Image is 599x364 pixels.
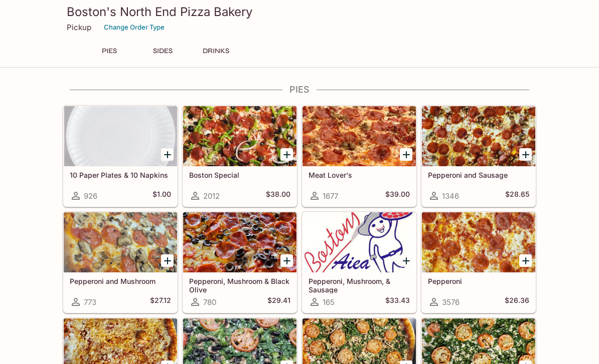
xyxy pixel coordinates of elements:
button: Add Pepperoni, Mushroom, & Sausage [400,254,412,267]
span: 926 [84,191,97,201]
div: Pepperoni [422,212,535,272]
button: Add Pepperoni, Mushroom & Black Olive [280,254,293,267]
a: Meat Lover's1677$39.00 [302,106,416,207]
a: Pepperoni, Mushroom, & Sausage165$33.43 [302,212,416,313]
span: 773 [84,297,96,307]
div: Pepperoni, Mushroom, & Sausage [303,212,416,272]
h5: Pepperoni and Mushroom [70,277,171,285]
h5: Pepperoni and Sausage [428,171,529,179]
button: SIDES [140,44,185,58]
span: 2012 [203,191,220,201]
div: Pepperoni, Mushroom & Black Olive [183,212,296,272]
button: Add Pepperoni [519,254,532,267]
button: Add Pepperoni and Sausage [519,148,532,161]
h5: Pepperoni, Mushroom, & Sausage [309,277,410,293]
h5: $27.12 [150,296,171,308]
span: 3576 [442,297,460,307]
button: Add Boston Special [280,148,293,161]
span: 1677 [323,191,338,201]
h5: $1.00 [153,190,171,202]
h5: $28.65 [505,190,529,202]
h5: $26.36 [505,296,529,308]
h5: $29.41 [267,296,290,308]
h5: $33.43 [385,296,410,308]
div: Pepperoni and Sausage [422,106,535,166]
button: Add 10 Paper Plates & 10 Napkins [161,148,174,161]
button: Add Meat Lover's [400,148,412,161]
div: Boston Special [183,106,296,166]
div: 10 Paper Plates & 10 Napkins [64,106,177,166]
span: 1346 [442,191,459,201]
h5: Pepperoni, Mushroom & Black Olive [189,277,290,293]
a: Pepperoni and Mushroom773$27.12 [63,212,178,313]
h5: 10 Paper Plates & 10 Napkins [70,171,171,179]
h5: $38.00 [266,190,290,202]
div: Meat Lover's [303,106,416,166]
p: Pickup [67,23,91,32]
h5: Boston Special [189,171,290,179]
a: Pepperoni, Mushroom & Black Olive780$29.41 [183,212,297,313]
h5: Meat Lover's [309,171,410,179]
span: 780 [203,297,216,307]
h4: PIES [63,84,536,95]
a: 10 Paper Plates & 10 Napkins926$1.00 [63,106,178,207]
h3: Boston's North End Pizza Bakery [67,4,532,20]
button: Add Pepperoni and Mushroom [161,254,174,267]
h5: $39.00 [385,190,410,202]
h5: Pepperoni [428,277,529,285]
span: 165 [323,297,335,307]
a: Boston Special2012$38.00 [183,106,297,207]
button: PIES [87,44,132,58]
button: Change Order Type [99,20,169,35]
div: Pepperoni and Mushroom [64,212,177,272]
a: Pepperoni3576$26.36 [421,212,536,313]
a: Pepperoni and Sausage1346$28.65 [421,106,536,207]
button: DRINKS [193,44,238,58]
